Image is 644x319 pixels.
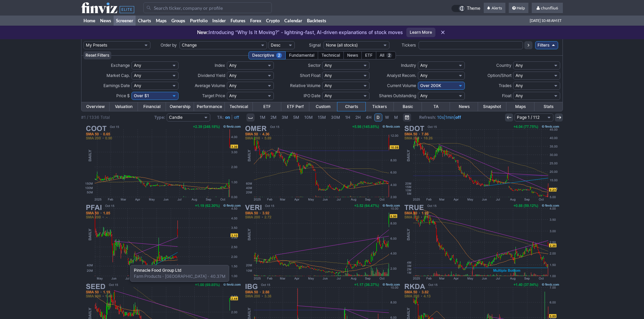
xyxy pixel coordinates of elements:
[207,274,210,279] span: •
[534,102,563,111] a: Stats
[166,102,194,111] a: Ownership
[210,16,228,26] a: Insider
[343,113,353,122] a: 1H
[376,51,396,59] div: All
[114,16,136,26] a: Screener
[300,73,320,78] span: Short Float
[197,29,209,35] span: New:
[535,41,558,49] a: Filters
[98,16,114,26] a: News
[394,102,422,111] a: Basic
[260,115,265,120] span: 1M
[506,102,534,111] a: Maps
[387,83,416,88] span: Current Volume
[318,115,326,120] span: 15M
[403,113,411,122] button: Range
[387,73,416,78] span: Analyst Recom.
[509,3,528,14] a: Help
[467,5,480,12] span: Theme
[353,113,363,122] a: 2H
[84,203,242,282] img: PFAI - Pinnacle Food Group Ltd - Stock Price Chart
[268,113,279,122] a: 2M
[484,3,505,14] a: Alerts
[499,83,511,88] span: Trades
[188,16,210,26] a: Portfolio
[386,53,392,58] span: 2
[343,51,362,59] div: News
[282,115,288,120] span: 3M
[198,73,225,78] span: Dividend Yield
[281,102,309,111] a: ETF Perf
[355,115,361,120] span: 2H
[374,113,382,122] a: D
[143,2,272,13] input: Search
[231,115,233,120] span: |
[406,28,435,37] a: Learn More
[337,102,365,111] a: Charts
[217,115,224,120] b: TA:
[161,274,165,279] span: •
[331,115,340,120] span: 30M
[290,83,320,88] span: Relative Volume
[285,51,318,59] div: Fundamental
[309,102,337,111] a: Custom
[437,115,444,120] a: 10s
[138,102,166,111] a: Financial
[385,115,389,120] span: W
[194,102,225,111] a: Performance
[81,114,110,121] div: #1 / 1336 Total
[225,102,253,111] a: Technical
[136,16,153,26] a: Charts
[195,83,225,88] span: Average Volume
[215,63,225,68] span: Index
[394,115,398,120] span: M
[309,43,321,48] span: Signal
[315,113,328,122] a: 15M
[257,113,268,122] a: 1M
[422,102,450,111] a: TA
[134,268,182,273] b: Pinnacle Food Group Ltd
[270,115,277,120] span: 2M
[392,113,400,122] a: M
[365,102,393,111] a: Tickers
[248,51,286,59] div: Descriptive
[243,203,401,282] img: VERI - Veritone Inc - Stock Price Chart
[106,73,130,78] span: Market Cap.
[478,102,506,111] a: Snapshot
[363,113,374,122] a: 4H
[291,113,302,122] a: 5M
[154,115,165,120] b: Type:
[496,63,511,68] span: Country
[81,16,98,26] a: Home
[318,51,344,59] div: Technical
[225,115,230,120] a: on
[110,102,138,111] a: Valuation
[402,203,560,282] img: TRUE - Truecar Inc - Stock Price Chart
[202,93,225,98] span: Target Price
[248,16,264,26] a: Forex
[487,73,511,78] span: Option/Short
[383,113,391,122] a: W
[111,63,130,68] span: Exchange
[234,115,239,120] a: off
[361,51,376,59] div: ETF
[455,115,461,120] a: off
[293,115,299,120] span: 5M
[276,53,282,58] span: 2
[329,113,342,122] a: 30M
[419,114,461,121] span: | |
[445,115,454,120] a: 1min
[197,29,403,36] p: Introducing “Why Is It Moving?” - lightning-fast, AI-driven explanations of stock moves
[243,124,401,203] img: OMER - Omeros Corporation - Stock Price Chart
[282,16,305,26] a: Calendar
[345,115,350,120] span: 1H
[304,93,320,98] span: IPO Date
[308,63,320,68] span: Sector
[419,115,436,120] b: Refresh:
[379,93,416,98] span: Shares Outstanding
[304,115,313,120] span: 10M
[532,3,563,14] a: chunfliu6
[377,115,380,120] span: D
[169,16,188,26] a: Groups
[84,124,242,203] img: COOT - Australian Oilseeds Holdings Limited - Stock Price Chart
